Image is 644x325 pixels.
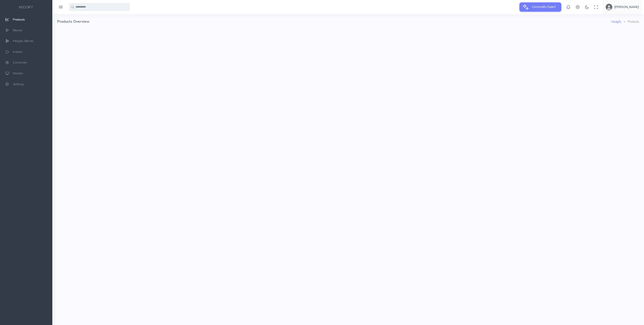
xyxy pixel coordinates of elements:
span: Hedgify Blends [13,39,34,43]
button: Commodity Expert [519,2,561,12]
li: Products [621,20,639,24]
span: Settings [13,82,24,86]
span: Products [13,17,25,22]
span: Monitor [13,71,23,75]
h5: [PERSON_NAME] [614,5,639,9]
img: logo [18,5,34,10]
a: Commodity Expert [519,5,561,9]
span: Commodity Expert [529,2,558,11]
span: Blends [13,28,22,32]
img: user-image [606,4,612,10]
a: Hedgify [611,20,621,24]
span: Currencies [13,61,27,65]
h4: Products Overview [57,14,611,29]
span: Indices [13,50,22,54]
